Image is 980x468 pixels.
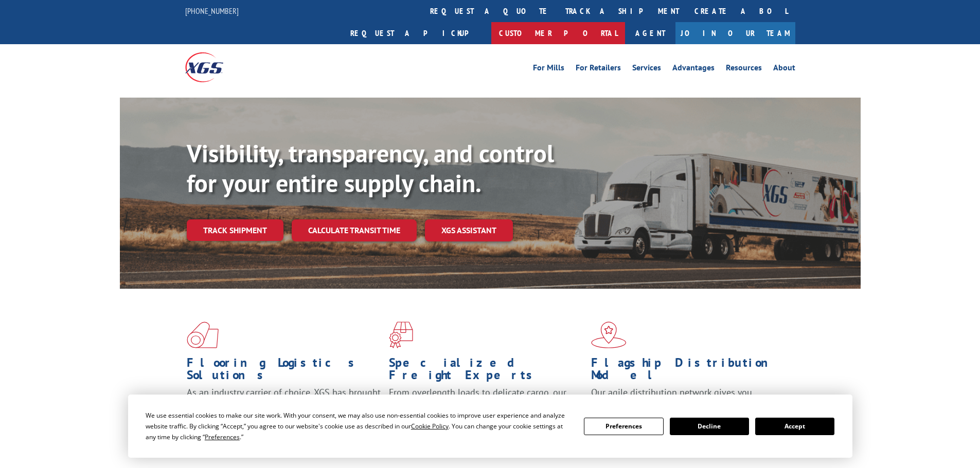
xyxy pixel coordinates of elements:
[726,64,762,75] a: Resources
[632,64,661,75] a: Services
[584,418,663,435] button: Preferences
[425,219,513,241] a: XGS ASSISTANT
[187,357,381,386] h1: Flooring Logistics Solutions
[128,395,852,458] div: Cookie Consent Prompt
[675,22,795,44] a: Join Our Team
[389,322,413,348] img: xgs-icon-focused-on-flooring-red
[591,386,780,410] span: Our agile distribution network gives you nationwide inventory management on demand.
[625,22,675,44] a: Agent
[755,418,834,435] button: Accept
[672,64,715,75] a: Advantages
[205,433,240,441] span: Preferences
[187,137,554,199] b: Visibility, transparency, and control for your entire supply chain.
[187,386,381,423] span: As an industry carrier of choice, XGS has brought innovation and dedication to flooring logistics...
[773,64,795,75] a: About
[389,357,583,386] h1: Specialized Freight Experts
[533,64,564,75] a: For Mills
[389,386,583,432] p: From overlength loads to delicate cargo, our experienced staff knows the best way to move your fr...
[185,6,239,16] a: [PHONE_NUMBER]
[491,22,625,44] a: Customer Portal
[576,64,621,75] a: For Retailers
[146,410,572,442] div: We use essential cookies to make our site work. With your consent, we may also use non-essential ...
[292,219,417,241] a: Calculate transit time
[187,322,219,348] img: xgs-icon-total-supply-chain-intelligence-red
[591,322,627,348] img: xgs-icon-flagship-distribution-model-red
[187,219,283,241] a: Track shipment
[591,357,786,386] h1: Flagship Distribution Model
[343,22,491,44] a: Request a pickup
[670,418,749,435] button: Decline
[411,422,449,430] span: Cookie Policy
